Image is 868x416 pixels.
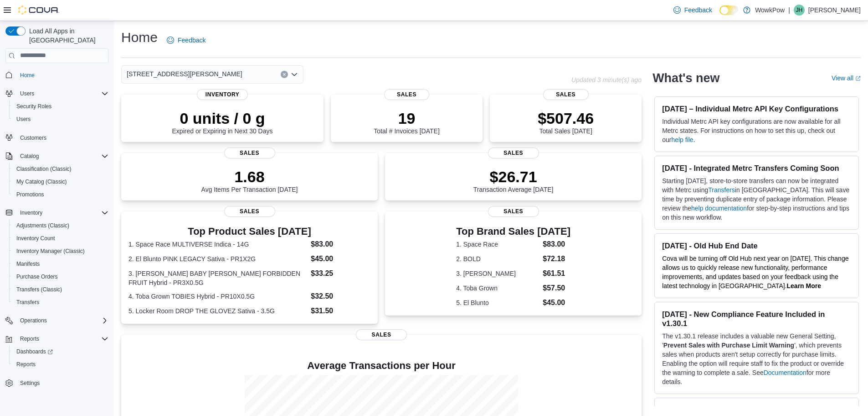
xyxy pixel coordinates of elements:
[281,71,288,78] button: Clear input
[670,1,716,19] a: Feedback
[691,205,747,212] a: help documentation
[788,5,790,16] p: |
[374,109,439,127] p: 19
[121,28,158,47] h1: Home
[755,5,785,16] p: WowkPow
[13,163,108,174] span: Classification (Classic)
[16,315,51,326] button: Operations
[2,314,112,327] button: Operations
[13,176,108,187] span: My Catalog (Classic)
[311,253,370,264] dd: $45.00
[796,5,803,16] span: JH
[456,298,539,307] dt: 5. El Blunto
[456,240,539,249] dt: 1. Space Race
[764,369,806,376] a: Documentation
[543,297,570,308] dd: $45.00
[224,147,275,158] span: Sales
[13,101,55,112] a: Security Roles
[384,89,430,100] span: Sales
[16,88,108,99] span: Users
[708,186,735,194] a: Transfers
[9,345,112,358] a: Dashboards
[311,268,370,279] dd: $33.25
[16,88,38,99] button: Users
[473,168,554,186] p: $26.71
[20,335,39,342] span: Reports
[16,191,44,198] span: Promotions
[13,346,56,357] a: Dashboards
[9,175,112,188] button: My Catalog (Classic)
[20,153,39,160] span: Catalog
[16,348,53,355] span: Dashboards
[13,258,108,269] span: Manifests
[9,258,112,270] button: Manifests
[855,76,861,81] svg: External link
[832,74,861,82] a: View allExternal link
[662,332,851,386] p: The v1.30.1 release includes a valuable new General Setting, ' ', which prevents sales when produ...
[128,292,307,301] dt: 4. Toba Grown TOBIES Hybrid - PR10X0.5G
[13,297,108,308] span: Transfers
[16,333,108,344] span: Reports
[9,232,112,245] button: Inventory Count
[2,332,112,345] button: Reports
[128,226,370,237] h3: Top Product Sales [DATE]
[719,5,739,15] input: Dark Mode
[9,245,112,258] button: Inventory Manager (Classic)
[291,71,298,78] button: Open list of options
[16,116,31,123] span: Users
[18,5,59,15] img: Cova
[2,376,112,390] button: Settings
[16,377,108,389] span: Settings
[543,283,570,294] dd: $57.50
[16,361,36,368] span: Reports
[662,117,851,144] p: Individual Metrc API key configurations are now available for all Metrc states. For instructions ...
[374,109,439,135] div: Total # Invoices [DATE]
[9,270,112,283] button: Purchase Orders
[20,209,42,216] span: Inventory
[16,333,43,344] button: Reports
[662,241,851,250] h3: [DATE] - Old Hub End Date
[9,296,112,309] button: Transfers
[13,220,108,231] span: Adjustments (Classic)
[16,151,42,162] button: Catalog
[2,150,112,163] button: Catalog
[473,168,554,193] div: Transaction Average [DATE]
[163,31,209,49] a: Feedback
[16,151,108,162] span: Catalog
[9,188,112,201] button: Promotions
[16,260,40,268] span: Manifests
[20,90,34,97] span: Users
[456,269,539,278] dt: 3. [PERSON_NAME]
[13,258,43,269] a: Manifests
[16,222,69,229] span: Adjustments (Classic)
[571,76,642,84] p: Updated 3 minute(s) ago
[20,317,47,324] span: Operations
[128,306,307,316] dt: 5. Locker Room DROP THE GLOVEZ Sativa - 3.5G
[16,378,43,389] a: Settings
[9,100,112,113] button: Security Roles
[663,342,794,349] strong: Prevent Sales with Purchase Limit Warning
[16,207,46,218] button: Inventory
[16,165,72,173] span: Classification (Classic)
[2,87,112,100] button: Users
[13,176,71,187] a: My Catalog (Classic)
[787,282,821,290] a: Learn More
[20,379,40,387] span: Settings
[128,240,307,249] dt: 1. Space Race MULTIVERSE Indica - 14G
[671,136,693,143] a: help file
[2,206,112,219] button: Inventory
[652,71,719,85] h2: What's new
[13,246,108,257] span: Inventory Manager (Classic)
[16,132,50,143] a: Customers
[16,70,38,81] a: Home
[662,255,848,290] span: Cova will be turning off Old Hub next year on [DATE]. This change allows us to quickly release ne...
[197,89,248,100] span: Inventory
[128,269,307,287] dt: 3. [PERSON_NAME] BABY [PERSON_NAME] FORBIDDEN FRUIT Hybrid - PR3X0.5G
[13,284,66,295] a: Transfers (Classic)
[16,69,108,81] span: Home
[662,176,851,222] p: Starting [DATE], store-to-store transfers can now be integrated with Metrc using in [GEOGRAPHIC_D...
[5,65,108,414] nav: Complex example
[356,329,407,340] span: Sales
